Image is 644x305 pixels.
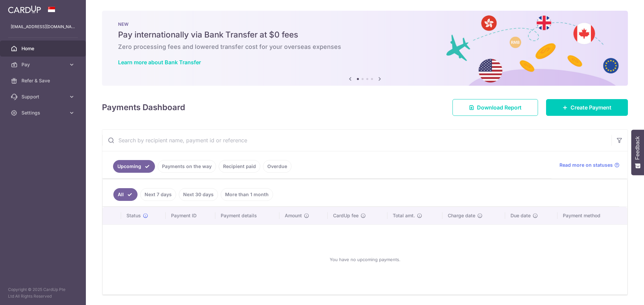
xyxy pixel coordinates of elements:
[158,160,216,173] a: Payments on the way
[285,212,302,219] span: Amount
[215,207,280,224] th: Payment details
[21,77,66,84] span: Refer & Save
[546,99,628,116] a: Create Payment
[21,109,66,116] span: Settings
[11,23,75,30] p: [EMAIL_ADDRESS][DOMAIN_NAME]
[140,188,176,201] a: Next 7 days
[393,212,415,219] span: Total amt.
[118,21,612,27] p: NEW
[8,5,41,13] img: CardUp
[333,212,359,219] span: CardUp fee
[179,188,218,201] a: Next 30 days
[559,162,613,168] span: Read more on statuses
[477,103,522,111] span: Download Report
[263,160,291,173] a: Overdue
[21,45,66,52] span: Home
[221,188,273,201] a: More than 1 month
[557,207,627,224] th: Payment method
[118,29,612,40] h5: Pay internationally via Bank Transfer at $0 fees
[102,101,185,113] h4: Payments Dashboard
[448,212,475,219] span: Charge date
[452,99,538,116] a: Download Report
[219,160,260,173] a: Recipient paid
[635,136,641,160] span: Feedback
[571,103,611,111] span: Create Payment
[21,93,66,100] span: Support
[21,61,66,68] span: Pay
[559,162,620,168] a: Read more on statuses
[113,188,138,201] a: All
[113,160,155,173] a: Upcoming
[631,130,644,175] button: Feedback - Show survey
[511,212,531,219] span: Due date
[118,59,201,66] a: Learn more about Bank Transfer
[126,212,141,219] span: Status
[111,230,619,289] div: You have no upcoming payments.
[102,130,611,151] input: Search by recipient name, payment id or reference
[118,43,612,51] h6: Zero processing fees and lowered transfer cost for your overseas expenses
[166,207,215,224] th: Payment ID
[102,11,628,86] img: Bank transfer banner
